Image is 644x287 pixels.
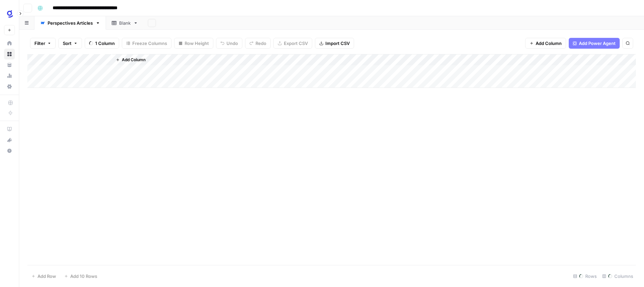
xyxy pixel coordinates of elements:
[4,38,15,49] a: Home
[119,20,131,26] div: Blank
[256,40,266,47] span: Redo
[4,135,15,145] button: What's new?
[579,40,616,47] span: Add Power Agent
[525,38,566,49] button: Add Column
[4,124,15,135] a: AirOps Academy
[4,135,15,145] div: What's new?
[132,40,167,47] span: Freeze Columns
[4,5,15,22] button: Workspace: Glean SEO Ops
[4,59,15,70] a: Your Data
[569,38,620,49] button: Add Power Agent
[95,40,115,47] span: 1 Column
[34,16,106,30] a: Perspectives Articles
[536,40,562,47] span: Add Column
[34,40,45,47] span: Filter
[70,273,97,280] span: Add 10 Rows
[226,40,238,47] span: Undo
[4,145,15,156] button: Help + Support
[325,40,350,47] span: Import CSV
[48,20,93,26] div: Perspectives Articles
[273,38,312,49] button: Export CSV
[113,55,148,64] button: Add Column
[4,49,15,59] a: Browse
[599,271,636,282] div: Columns
[85,38,119,49] button: 1 Column
[216,38,242,49] button: Undo
[122,38,171,49] button: Freeze Columns
[58,38,82,49] button: Sort
[4,81,15,92] a: Settings
[60,271,101,282] button: Add 10 Rows
[4,70,15,81] a: Usage
[315,38,354,49] button: Import CSV
[174,38,213,49] button: Row Height
[284,40,308,47] span: Export CSV
[570,271,599,282] div: Rows
[63,40,72,47] span: Sort
[30,38,56,49] button: Filter
[106,16,144,30] a: Blank
[37,273,56,280] span: Add Row
[122,57,145,63] span: Add Column
[27,271,60,282] button: Add Row
[245,38,271,49] button: Redo
[4,8,16,20] img: Glean SEO Ops Logo
[185,40,209,47] span: Row Height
